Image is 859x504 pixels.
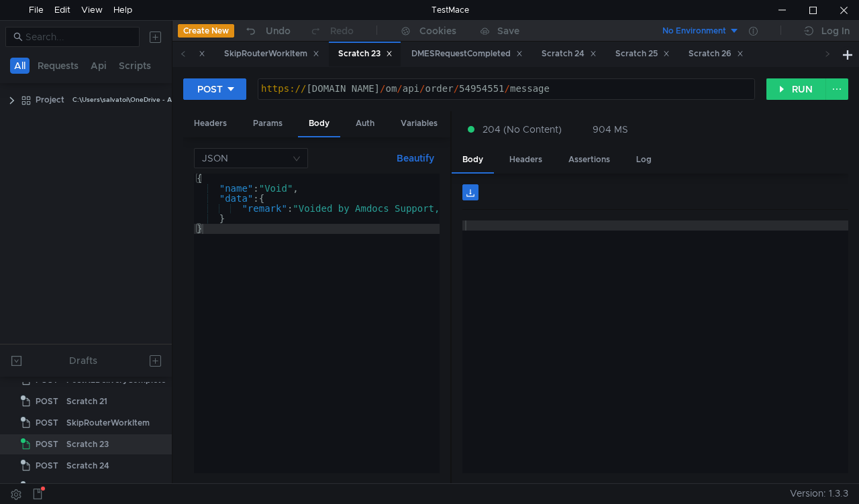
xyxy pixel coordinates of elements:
button: Redo [300,21,363,41]
span: 204 (No Content) [483,122,562,137]
div: POST [197,82,223,97]
div: Headers [183,111,238,136]
span: POST [36,391,58,412]
span: Version: 1.3.3 [790,484,848,503]
div: C:\Users\salvatoi\OneDrive - AMDOCS\Backup Folders\Documents\testmace\Project [72,90,344,110]
button: Requests [34,58,83,74]
div: Scratch 23 [338,47,393,61]
div: Scratch 26 [689,47,744,61]
div: Scratch 25 [615,47,670,61]
div: Body [452,147,494,174]
div: Log In [821,23,850,39]
button: POST [183,78,246,100]
button: No Environment [646,20,740,42]
div: Auth [345,111,385,136]
div: SkipRouterWorkItem [66,413,150,433]
div: Drafts [69,353,97,369]
button: RUN [766,78,826,100]
span: POST [36,456,58,476]
div: Headers [499,147,553,172]
div: Scratch 24 [66,456,109,476]
div: Save [497,26,519,36]
div: Body [298,111,340,137]
input: Search... [26,29,132,44]
span: POST [36,413,58,433]
div: No Environment [662,25,726,38]
div: SkipRouterWorkItem [224,47,319,61]
div: Scratch 23 [66,434,109,454]
div: 904 MS [593,123,628,135]
div: DMESRequestCompleted [411,47,523,61]
button: Undo [234,21,300,41]
div: Scratch 25 [66,477,109,497]
span: POST [36,434,58,454]
div: Cookies [419,23,456,39]
div: Variables [390,111,448,136]
div: Assertions [558,147,621,172]
div: Scratch 24 [542,47,597,61]
span: POST [36,477,58,497]
div: Log [625,147,662,172]
button: All [10,58,30,74]
button: Create New [178,24,234,38]
div: Scratch 21 [66,391,107,412]
div: Params [242,111,293,136]
div: Redo [330,23,354,39]
div: Project [36,90,64,110]
button: Api [87,58,111,74]
div: Undo [266,23,291,39]
button: Scripts [115,58,155,74]
button: Beautify [391,150,440,166]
